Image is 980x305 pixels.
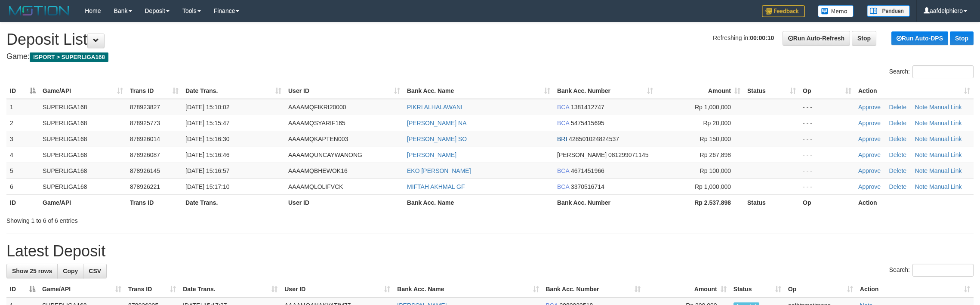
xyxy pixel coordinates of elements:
[185,167,229,174] span: [DATE] 15:16:57
[929,136,962,142] a: Manual Link
[39,99,126,115] td: SUPERLIGA168
[889,167,906,174] a: Delete
[39,163,126,179] td: SUPERLIGA168
[915,120,928,126] a: Note
[130,120,160,126] span: 878925773
[929,151,962,158] a: Manual Link
[288,104,346,111] span: AAAAMQFIKRI20000
[703,120,731,126] span: Rp 20,000
[557,136,567,142] span: BRI
[695,104,731,111] span: Rp 1,000,000
[39,194,126,210] th: Game/API
[857,281,974,297] th: Action: activate to sort column ascending
[554,194,656,210] th: Bank Acc. Number
[889,104,906,111] a: Delete
[799,83,855,99] th: Op: activate to sort column ascending
[889,151,906,158] a: Delete
[858,183,881,190] a: Approve
[407,167,471,174] a: EKO [PERSON_NAME]
[39,179,126,194] td: SUPERLIGA168
[867,5,910,17] img: panduan.png
[915,151,928,158] a: Note
[889,264,974,277] label: Search:
[852,31,876,46] a: Stop
[571,104,604,111] span: Copy 1381412747 to clipboard
[407,183,465,190] a: MIFTAH AKHMAL GF
[571,183,604,190] span: Copy 3370516714 to clipboard
[185,151,229,158] span: [DATE] 15:16:46
[557,183,569,190] span: BCA
[656,194,744,210] th: Rp 2.537.898
[929,104,962,111] a: Manual Link
[125,281,179,297] th: Trans ID: activate to sort column ascending
[542,281,644,297] th: Bank Acc. Number: activate to sort column ascending
[700,151,731,158] span: Rp 267,898
[288,151,362,158] span: AAAAMQUNCAYWANONG
[762,5,805,17] img: Feedback.jpg
[407,151,456,158] a: [PERSON_NAME]
[6,52,974,61] h4: Game:
[185,104,229,111] span: [DATE] 15:10:02
[288,136,348,142] span: AAAAMQKAPTEN003
[185,120,229,126] span: [DATE] 15:15:47
[130,183,160,190] span: 878926221
[744,194,799,210] th: Status
[799,147,855,163] td: - - -
[394,281,542,297] th: Bank Acc. Name: activate to sort column ascending
[695,183,731,190] span: Rp 1,000,000
[730,281,785,297] th: Status: activate to sort column ascending
[912,264,974,277] input: Search:
[912,65,974,78] input: Search:
[39,115,126,131] td: SUPERLIGA168
[891,31,948,45] a: Run Auto-DPS
[285,194,404,210] th: User ID
[6,4,72,17] img: MOTION_logo.png
[855,194,974,210] th: Action
[915,167,928,174] a: Note
[889,183,906,190] a: Delete
[889,65,974,78] label: Search:
[915,183,928,190] a: Note
[889,136,906,142] a: Delete
[713,34,774,41] span: Refreshing in:
[799,194,855,210] th: Op
[785,281,857,297] th: Op: activate to sort column ascending
[404,194,554,210] th: Bank Acc. Name
[799,131,855,147] td: - - -
[285,83,404,99] th: User ID: activate to sort column ascending
[929,120,962,126] a: Manual Link
[6,243,974,260] h1: Latest Deposit
[700,136,731,142] span: Rp 150,000
[858,151,881,158] a: Approve
[407,120,466,126] a: [PERSON_NAME] NA
[915,136,928,142] a: Note
[126,194,182,210] th: Trans ID
[130,136,160,142] span: 878926014
[6,131,39,147] td: 3
[30,52,108,62] span: ISPORT > SUPERLIGA168
[89,268,101,274] span: CSV
[6,264,58,278] a: Show 25 rows
[783,31,850,46] a: Run Auto-Refresh
[557,120,569,126] span: BCA
[799,163,855,179] td: - - -
[407,136,467,142] a: [PERSON_NAME] SO
[288,167,348,174] span: AAAAMQBHEWOK16
[6,115,39,131] td: 2
[39,131,126,147] td: SUPERLIGA168
[929,167,962,174] a: Manual Link
[182,83,285,99] th: Date Trans.: activate to sort column ascending
[63,268,78,274] span: Copy
[6,83,39,99] th: ID: activate to sort column descending
[179,281,281,297] th: Date Trans.: activate to sort column ascending
[6,281,39,297] th: ID: activate to sort column descending
[6,31,974,48] h1: Deposit List
[83,264,107,278] a: CSV
[130,104,160,111] span: 878923827
[915,104,928,111] a: Note
[39,281,125,297] th: Game/API: activate to sort column ascending
[404,83,554,99] th: Bank Acc. Name: activate to sort column ascending
[12,268,52,274] span: Show 25 rows
[799,99,855,115] td: - - -
[858,167,881,174] a: Approve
